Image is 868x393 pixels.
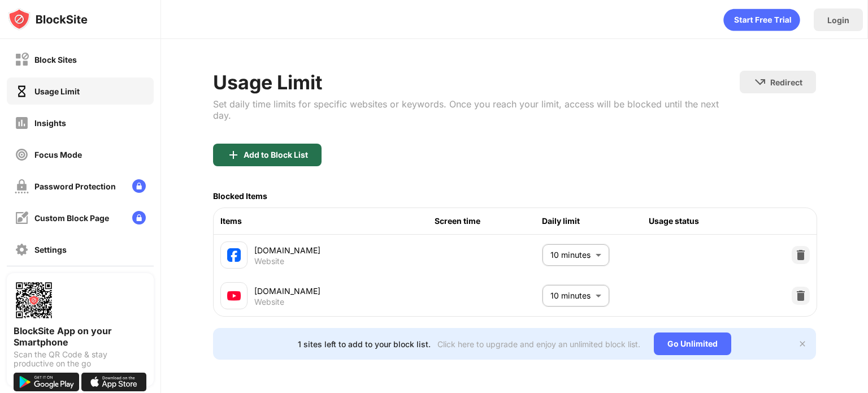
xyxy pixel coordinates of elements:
[227,248,241,262] img: favicons
[298,339,431,349] div: 1 sites left to add to your block list.
[8,8,88,31] img: logo-blocksite.svg
[14,373,79,391] img: get-it-on-google-play.svg
[254,256,284,266] div: Website
[34,245,67,254] div: Settings
[34,87,80,96] div: Usage Limit
[132,211,146,224] img: lock-menu.svg
[15,179,29,193] img: password-protection-off.svg
[14,280,54,321] img: options-page-qr-code.png
[220,215,435,227] div: Items
[34,150,82,159] div: Focus Mode
[15,211,29,225] img: customize-block-page-off.svg
[81,373,147,391] img: download-on-the-app-store.svg
[542,215,649,227] div: Daily limit
[254,244,435,256] div: [DOMAIN_NAME]
[15,148,29,162] img: focus-off.svg
[254,297,284,307] div: Website
[213,98,740,121] div: Set daily time limits for specific websites or keywords. Once you reach your limit, access will b...
[15,243,29,257] img: settings-off.svg
[654,332,731,355] div: Go Unlimited
[827,15,849,25] div: Login
[15,53,29,67] img: block-off.svg
[15,116,29,130] img: insights-off.svg
[34,182,116,191] div: Password Protection
[723,8,800,31] div: animation
[437,339,640,349] div: Click here to upgrade and enjoy an unlimited block list.
[244,150,308,159] div: Add to Block List
[254,285,435,297] div: [DOMAIN_NAME]
[227,289,241,303] img: favicons
[550,249,591,261] p: 10 minutes
[14,350,147,368] div: Scan the QR Code & stay productive on the go
[770,77,802,87] div: Redirect
[34,118,66,128] div: Insights
[435,215,542,227] div: Screen time
[550,290,591,302] p: 10 minutes
[213,71,740,94] div: Usage Limit
[798,339,807,348] img: x-button.svg
[14,325,147,348] div: BlockSite App on your Smartphone
[34,55,77,64] div: Block Sites
[132,179,146,193] img: lock-menu.svg
[213,191,267,201] div: Blocked Items
[649,215,756,227] div: Usage status
[15,84,29,98] img: time-usage-on.svg
[34,213,109,223] div: Custom Block Page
